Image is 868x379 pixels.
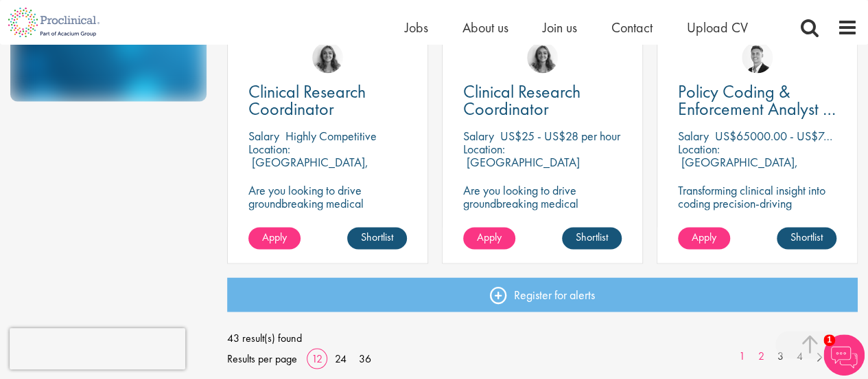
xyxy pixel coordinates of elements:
[500,128,620,144] p: US$25 - US$28 per hour
[227,277,858,312] a: Register for alerts
[10,328,185,369] iframe: reCAPTCHA
[678,227,730,249] a: Apply
[678,128,709,144] span: Salary
[823,334,865,376] img: Chatbot
[330,351,351,365] a: 24
[248,184,407,262] p: Are you looking to drive groundbreaking medical research and make a real impact-join our client a...
[463,154,580,196] p: [GEOGRAPHIC_DATA][PERSON_NAME], [GEOGRAPHIC_DATA]
[777,227,836,249] a: Shortlist
[463,83,622,118] a: Clinical Research Coordinator
[687,19,748,36] a: Upload CV
[732,348,752,364] a: 1
[248,227,301,249] a: Apply
[823,334,835,346] span: 1
[477,230,502,244] span: Apply
[227,327,858,348] span: 43 result(s) found
[248,141,290,157] span: Location:
[562,227,622,249] a: Shortlist
[354,351,376,365] a: 36
[463,184,622,262] p: Are you looking to drive groundbreaking medical research and make a real impact? Join our client ...
[262,230,287,244] span: Apply
[678,141,720,157] span: Location:
[227,348,297,369] span: Results per page
[463,227,515,249] a: Apply
[678,154,798,183] p: [GEOGRAPHIC_DATA], [GEOGRAPHIC_DATA]
[771,348,790,364] a: 3
[611,19,653,36] a: Contact
[347,227,407,249] a: Shortlist
[405,19,428,36] a: Jobs
[678,184,836,236] p: Transforming clinical insight into coding precision-driving compliance and clarity in healthcare ...
[463,128,494,144] span: Salary
[463,80,580,120] span: Clinical Research Coordinator
[692,230,716,244] span: Apply
[285,128,377,144] p: Highly Competitive
[527,42,558,73] img: Jackie Cerchio
[248,80,366,120] span: Clinical Research Coordinator
[248,83,407,118] a: Clinical Research Coordinator
[312,42,343,73] img: Jackie Cerchio
[307,351,327,365] a: 12
[751,348,771,364] a: 2
[248,154,368,183] p: [GEOGRAPHIC_DATA], [GEOGRAPHIC_DATA]
[248,128,279,144] span: Salary
[678,83,836,118] a: Policy Coding & Enforcement Analyst - Remote
[462,19,508,36] a: About us
[678,80,836,138] span: Policy Coding & Enforcement Analyst - Remote
[543,19,577,36] a: Join us
[742,42,773,73] img: George Watson
[463,141,505,157] span: Location:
